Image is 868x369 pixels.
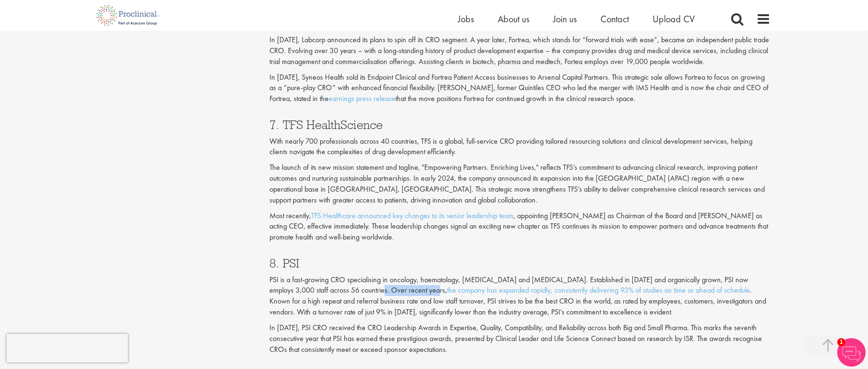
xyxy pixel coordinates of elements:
[269,35,770,67] p: In [DATE], Labcorp announced its plans to spin off its CRO segment. A year later, Fortrea, which ...
[553,13,577,25] a: Join us
[269,211,770,243] p: Most recently, , appointing [PERSON_NAME] as Chairman of the Board and [PERSON_NAME] as acting CE...
[269,72,770,105] p: In [DATE], Syneos Health sold its Endpoint Clinical and Fortrea Patient Access businesses to Arse...
[7,334,128,362] iframe: reCAPTCHA
[311,211,513,221] a: TFS Healthcare announced key changes to its senior leadership team
[653,13,695,25] a: Upload CV
[498,13,529,25] a: About us
[447,285,750,295] a: the company has expanded rapidly, consistently delivering 93% of studies on time or ahead of sche...
[269,257,770,269] h3: 8. PSI
[329,93,395,103] a: earnings press release
[458,13,474,25] a: Jobs
[837,338,845,346] span: 1
[269,323,770,355] p: In [DATE], PSI CRO received the CRO Leadership Awards in Expertise, Quality, Compatibility, and R...
[269,136,770,158] p: With nearly 700 professionals across 40 countries, TFS is a global, full-service CRO providing ta...
[837,338,866,367] img: Chatbot
[600,13,629,25] a: Contact
[269,119,770,131] h3: 7. TFS HealthScience
[269,275,770,318] p: PSI is a fast-growing CRO specialising in oncology, haematology, [MEDICAL_DATA] and [MEDICAL_DATA...
[269,162,770,205] p: The launch of its new mission statement and tagline, "Empowering Partners. Enriching Lives," refl...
